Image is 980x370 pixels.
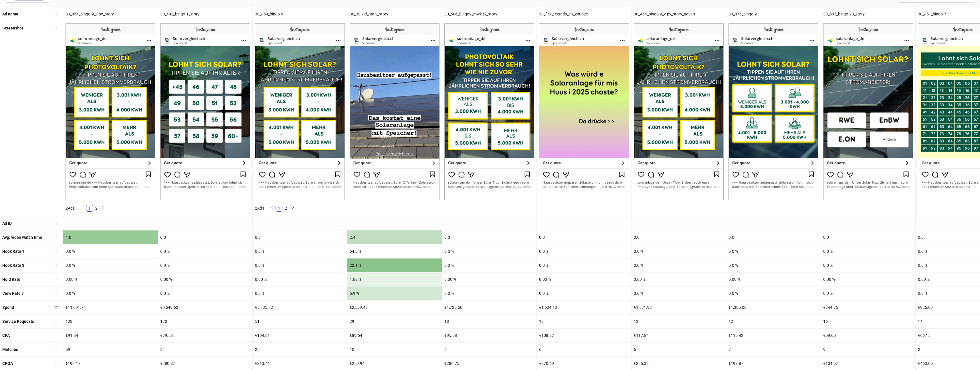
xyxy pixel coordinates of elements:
div: 29 [347,315,442,328]
span: sort-ascending [54,12,58,16]
span: sort-ascending [54,291,58,295]
div: €5,335.32 [253,301,347,314]
span: left [81,206,84,209]
span: sort-ascending [54,249,58,253]
div: €11,691.74 [63,301,158,314]
div: 0.0 [253,230,347,244]
div: 0.0 % [63,244,158,258]
span: left [270,206,274,209]
button: left [79,205,86,212]
div: 30_442_bingo-1_story [158,7,252,21]
img: Screenshot 120225941591980238 [255,23,345,200]
div: 0.0 [821,230,915,244]
div: 0.0 % [253,258,347,272]
div: 34 [158,343,252,356]
img: Screenshot 120231219770890649 [823,23,913,200]
div: 0.0 % [253,287,347,300]
span: sort-ascending [54,221,58,225]
b: Screenshot [2,26,23,30]
span: 2 Ads [255,206,264,210]
div: 0.0 [631,230,726,244]
span: sort-ascending [54,347,58,351]
b: Hook Rate 3 [2,263,24,268]
b: CPA [2,333,10,338]
div: 0.0 [537,230,631,244]
div: €91.34 [63,329,158,342]
span: right [102,206,105,209]
div: 0.0 % [631,287,726,300]
b: CPQA [2,361,13,366]
span: right [291,206,294,209]
a: 2 [283,205,289,211]
a: 1 [276,205,282,211]
div: 4.0 [63,230,158,244]
div: 0.0 % [442,258,536,272]
div: €1,624.12 [537,301,631,314]
div: 0.00 % [537,272,631,286]
img: Screenshot 120231219770900649 [634,23,724,200]
b: Ad name [2,12,18,16]
div: 0.0 % [821,258,915,272]
span: sort-ascending [54,333,58,337]
img: Screenshot 120225940571290238 [350,23,439,200]
img: Screenshot 120231219771030649 [66,23,155,200]
div: 0.0 % [158,244,252,258]
div: 0.00 % [158,272,252,286]
img: Screenshot 120225940570960238 [160,23,250,200]
li: Previous Page [79,205,86,212]
div: 0.0 [158,230,252,244]
div: €1,385.08 [726,301,821,314]
div: 0.0 % [253,244,347,258]
div: €944.75 [821,301,915,314]
div: 0.0 % [726,258,821,272]
div: €95.58 [442,329,536,342]
button: right [100,205,107,212]
div: 30_454_bingo-9_v-pv_story [63,7,158,21]
img: Screenshot 120226055332970238 [539,23,629,200]
div: 25 [253,343,347,356]
img: Screenshot 120231220978790649 [444,23,534,200]
a: 2 [93,205,100,211]
div: 30_454_bingo-9 [253,7,347,21]
div: 30_30-vid_nativ_story [347,7,442,21]
li: Next Page [289,205,296,212]
div: 0.00 % [631,272,726,286]
div: 0.00 % [253,272,347,286]
div: 0.0 % [158,287,252,300]
b: Service Requests [2,319,34,324]
div: 0.0 % [631,244,726,258]
div: 10 [347,343,442,356]
div: €117.84 [631,329,726,342]
div: 0.0 [726,230,821,244]
div: 51 [253,315,347,328]
div: 30_506_bingo9_mwk32_story [442,7,536,21]
a: 1 [86,205,93,211]
div: 0.0 % [63,287,158,300]
b: Matches [2,347,18,352]
span: sort-descending [54,305,58,309]
div: 128 [63,315,158,328]
div: 7 [726,343,821,356]
div: 15 [537,315,631,328]
li: 1 [86,205,93,212]
div: 0.0 % [537,244,631,258]
div: 13 [631,315,726,328]
div: €108.27 [537,329,631,342]
span: sort-ascending [54,263,58,267]
div: 0.0 % [442,244,536,258]
li: 2 [93,205,100,212]
div: 0.0 % [442,287,536,300]
div: €89.64 [347,329,442,342]
b: Hold Rate [2,277,20,282]
li: Previous Page [269,205,276,212]
div: €104.61 [253,329,347,342]
div: 30_476_bingo-9 [726,7,821,21]
div: 1.82 % [347,272,442,286]
span: sort-ascending [54,235,58,239]
div: 6 [631,343,726,356]
div: €9,549.62 [158,301,252,314]
div: 12 [726,315,821,328]
b: View Rate 7 [2,291,24,296]
b: Avg. video watch time [2,235,42,240]
li: 1 [276,205,282,212]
